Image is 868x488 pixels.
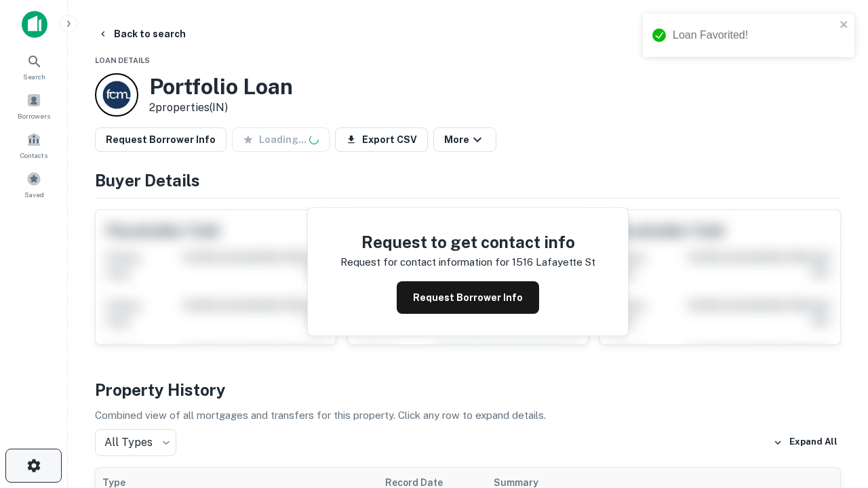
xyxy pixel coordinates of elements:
span: Loan Details [95,56,150,64]
h4: Request to get contact info [340,230,595,254]
a: Borrowers [4,87,64,124]
span: Saved [24,189,44,200]
a: Search [4,48,64,85]
button: Expand All [770,432,841,453]
p: Combined view of all mortgages and transfers for this property. Click any row to expand details. [95,407,841,424]
p: Request for contact information for [340,254,509,270]
button: close [840,19,849,32]
button: Export CSV [335,127,428,152]
div: All Types [95,429,176,456]
img: capitalize-icon.png [22,11,47,38]
button: Request Borrower Info [95,127,226,152]
p: 1516 lafayette st [512,254,595,270]
h3: Portfolio Loan [149,74,293,100]
h4: Buyer Details [95,168,841,192]
button: More [433,127,496,152]
a: Contacts [4,127,64,163]
span: Search [23,71,45,82]
iframe: Chat Widget [800,380,868,445]
a: Saved [4,166,64,203]
button: Request Borrower Info [397,281,539,314]
p: 2 properties (IN) [149,100,293,116]
button: Back to search [92,22,191,46]
h4: Property History [95,378,841,402]
span: Contacts [20,150,47,161]
div: Loan Favorited! [673,27,835,43]
span: Borrowers [18,110,50,121]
